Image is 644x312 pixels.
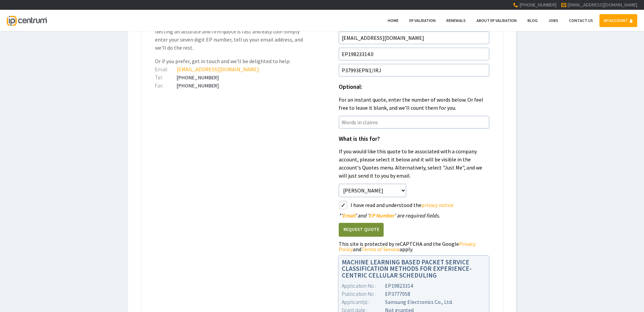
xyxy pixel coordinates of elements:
a: Terms of Service [361,246,400,253]
div: Publication No : [342,290,385,298]
a: Renewals [442,14,470,27]
div: [PHONE_NUMBER] [155,83,306,88]
div: Application No : [342,282,385,290]
a: Contact Us [565,14,597,27]
span: EP Number [369,212,394,219]
p: Or if you prefer, get in touch and we'll be delighted to help: [155,57,306,65]
div: Samsung Electronics Co., Ltd. [342,298,486,306]
input: Email [339,31,489,44]
span: Home [388,18,398,23]
p: If you would like this quote to be associated with a company account, please select it below and ... [339,147,489,180]
div: [PHONE_NUMBER] [155,75,306,80]
div: Fax: [155,83,177,88]
a: Home [383,14,403,27]
div: This site is protected by reCAPTCHA and the Google and apply. [339,241,489,252]
span: Jobs [548,18,558,23]
span: Blog [527,18,538,23]
div: Email: [155,67,177,72]
div: EP3777058 [342,290,486,298]
label: I have read and understood the [351,201,489,209]
div: ' ' and ' ' are required fields. [339,213,489,218]
h1: MACHINE LEARNING BASED PACKET SERVICE CLASSIFICATION METHODS FOR EXPERIENCE-CENTRIC CELLULAR SCHE... [342,259,486,279]
p: Getting an accurate and firm quote is fast and easy too! Simply enter your seven digit EP number,... [155,27,306,52]
a: [EMAIL_ADDRESS][DOMAIN_NAME] [177,66,259,73]
span: Contact Us [569,18,593,23]
span: About EP Validation [476,18,517,23]
span: Renewals [446,18,466,23]
span: EP Validation [409,18,436,23]
a: Blog [523,14,542,27]
a: privacy notice [421,202,454,208]
a: [EMAIL_ADDRESS][DOMAIN_NAME] [567,2,637,8]
div: EP19823314 [342,282,486,290]
a: EP Validation [405,14,440,27]
div: Tel: [155,75,177,80]
h1: What is this for? [339,136,489,142]
a: About EP Validation [472,14,521,27]
input: Words in claims [339,116,489,129]
div: Applicant(s) : [342,298,385,306]
h1: Optional: [339,84,489,90]
a: Jobs [544,14,563,27]
span: Email [342,212,355,219]
span: [PHONE_NUMBER] [519,2,557,8]
input: EP Number [339,48,489,60]
a: Privacy Policy [339,240,475,253]
p: For an instant quote, enter the number of words below. Or feel free to leave it blank, and we'll ... [339,96,489,112]
label: styled-checkbox [339,201,347,209]
a: MY ACCOUNT [599,14,637,27]
button: Request Quote [339,223,384,237]
a: IP Centrum [7,10,47,31]
input: Your Reference [339,64,489,77]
